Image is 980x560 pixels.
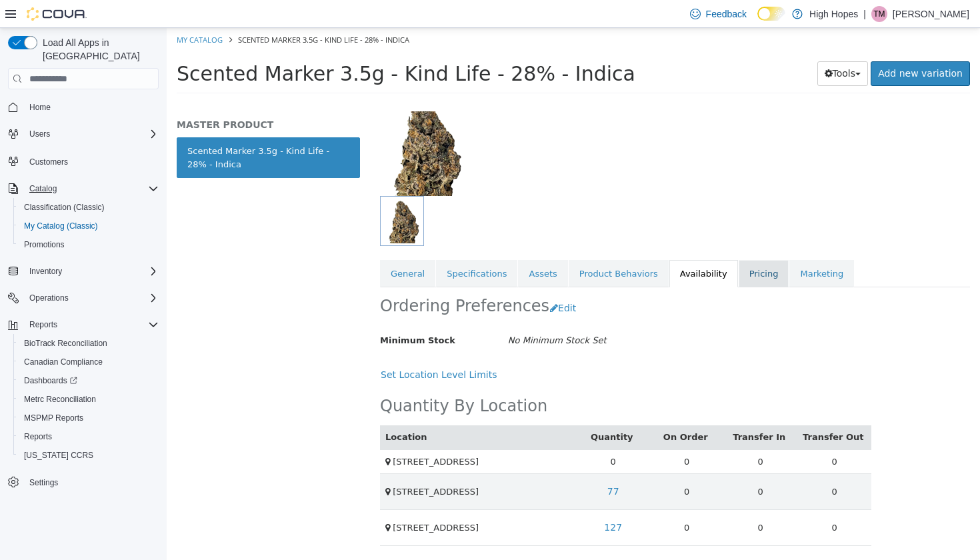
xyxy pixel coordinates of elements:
a: Transfer In [566,404,621,414]
a: Scented Marker 3.5g - Kind Life - 28% - Indica [10,109,193,150]
button: Tools [651,33,702,58]
span: TM [873,6,885,22]
a: 77 [433,451,460,476]
a: General [213,232,269,260]
div: Taylor McNinch [871,6,887,22]
span: Scented Marker 3.5g - Kind Life - 28% - Indica [10,34,469,57]
button: Reports [3,315,164,334]
td: 0 [557,446,631,482]
span: Catalog [29,183,57,194]
a: MSPMP Reports [19,410,89,426]
button: Home [3,97,164,117]
input: Dark Mode [757,7,785,21]
span: My Catalog (Classic) [19,218,159,234]
span: Home [29,102,51,113]
span: Canadian Compliance [24,357,103,367]
button: Customers [3,151,164,171]
a: Metrc Reconciliation [19,391,101,407]
span: Load All Apps in [GEOGRAPHIC_DATA] [37,36,159,63]
button: Catalog [24,181,62,197]
span: Catalog [24,181,159,197]
span: [STREET_ADDRESS] [226,459,312,469]
button: Users [3,125,164,143]
h2: Quantity By Location [213,368,381,389]
td: 0 [557,421,631,446]
span: MSPMP Reports [19,410,159,426]
h5: MASTER PRODUCT [10,91,193,103]
span: Classification (Classic) [24,202,105,213]
a: Marketing [623,232,687,260]
a: Home [24,99,56,115]
span: BioTrack Reconciliation [19,335,159,351]
span: Feedback [706,7,747,21]
nav: Complex example [8,92,159,527]
button: Users [24,126,55,142]
a: My Catalog (Classic) [19,218,103,234]
p: High Hopes [809,6,858,22]
span: Classification (Classic) [19,199,159,215]
a: Add new variation [704,33,803,58]
button: Operations [24,290,74,306]
span: Promotions [19,237,159,253]
a: Feedback [685,1,752,27]
span: Dashboards [24,375,77,386]
button: Reports [24,317,63,333]
span: Metrc Reconciliation [24,394,96,405]
span: [STREET_ADDRESS] [226,495,312,505]
button: Promotions [13,235,164,254]
button: My Catalog (Classic) [13,217,164,235]
a: 127 [430,487,463,512]
span: Settings [29,477,58,488]
button: Inventory [3,262,164,281]
button: Settings [3,473,164,492]
td: 0 [631,482,705,518]
a: Settings [24,475,63,491]
p: | [863,6,866,22]
span: Users [24,126,159,142]
h2: Ordering Preferences [213,268,383,289]
a: Assets [351,232,401,260]
a: Classification (Classic) [19,199,110,215]
button: MSPMP Reports [13,409,164,427]
td: 0 [557,482,631,518]
td: 0 [483,482,557,518]
span: Reports [24,431,52,442]
td: 0 [631,446,705,482]
span: Settings [24,474,159,491]
span: Inventory [24,263,159,279]
a: Canadian Compliance [19,354,108,370]
span: Inventory [29,266,62,277]
button: Classification (Classic) [13,198,164,217]
span: Scented Marker 3.5g - Kind Life - 28% - Indica [71,7,243,17]
span: MSPMP Reports [24,413,83,423]
span: Canadian Compliance [19,354,159,370]
a: My Catalog [10,7,56,17]
span: Minimum Stock [213,307,289,317]
p: [PERSON_NAME] [893,6,969,22]
span: Reports [19,429,159,445]
a: Specifications [269,232,351,260]
span: My Catalog (Classic) [24,221,98,231]
span: [US_STATE] CCRS [24,450,93,461]
img: Cova [27,7,87,21]
td: 0 [483,421,557,446]
a: Reports [19,429,57,445]
button: Set Location Level Limits [213,335,338,359]
button: Operations [3,289,164,307]
td: 0 [483,446,557,482]
button: BioTrack Reconciliation [13,334,164,353]
span: Dashboards [19,373,159,389]
a: Customers [24,154,73,170]
a: Quantity [424,404,469,414]
span: Home [24,99,159,115]
span: Customers [24,153,159,169]
span: Metrc Reconciliation [19,391,159,407]
a: Dashboards [13,371,164,390]
button: Reports [13,427,164,446]
button: Location [219,403,263,416]
span: Operations [29,293,69,303]
a: Pricing [572,232,623,260]
button: Canadian Compliance [13,353,164,371]
span: Washington CCRS [19,447,159,463]
a: Availability [503,232,571,260]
